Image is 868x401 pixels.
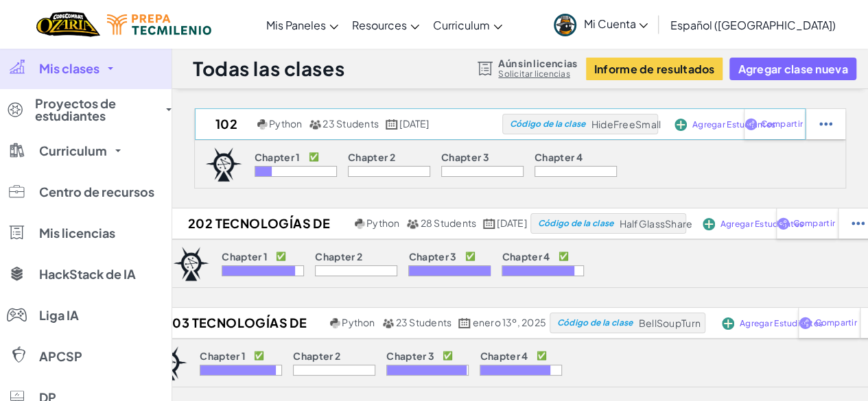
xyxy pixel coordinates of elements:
span: Código de la clase [537,219,613,228]
span: HalfGlassShare [619,217,692,230]
img: IconStudentEllipsis.svg [819,118,832,130]
span: Español ([GEOGRAPHIC_DATA]) [670,18,835,32]
p: ✅ [276,251,286,262]
h2: 202 tecnologías de la información II [163,213,352,234]
span: Centro de recursos [39,186,154,198]
span: Agregar Estudiantes [720,220,804,228]
span: Python [366,217,399,229]
span: 23 Students [396,316,452,328]
span: Mis licencias [39,227,115,239]
span: Mi Cuenta [583,16,648,31]
span: Liga IA [39,309,79,321]
img: MultipleUsers.png [406,219,419,229]
p: Chapter 4 [502,251,550,262]
a: Mis Paneles [259,6,345,43]
span: Código de la clase [509,120,585,128]
a: Ozaria by CodeCombat logo [36,10,100,38]
span: Mis Paneles [266,18,326,32]
span: Proyectos de estudiantes [35,97,158,122]
img: logo [205,147,242,182]
p: ✅ [558,251,568,262]
img: IconAddStudents.svg [675,119,687,131]
img: MultipleUsers.png [382,318,395,328]
p: Chapter 4 [535,151,583,162]
p: Chapter 1 [255,151,301,162]
img: MultipleUsers.png [309,119,321,130]
p: Chapter 3 [441,151,489,162]
img: python.png [355,219,365,229]
img: python.png [257,119,268,130]
span: HideFreeSmall [591,118,661,130]
p: Chapter 2 [348,151,395,162]
span: Compartir [760,120,802,128]
span: Python [342,316,375,328]
img: IconShare_Purple.svg [777,217,790,230]
img: calendar.svg [386,119,398,130]
a: Resources [345,6,426,43]
p: ✅ [443,350,453,361]
a: 202 tecnologías de la información II Python 28 Students [DATE] [163,213,530,234]
a: 203 tecnologías de la información II Python 23 Students enero 13º, 2025 [141,313,550,333]
p: ✅ [536,350,546,361]
p: Chapter 3 [386,350,434,361]
a: 102 Python 23 Students [DATE] [195,114,502,134]
a: Curriculum [426,6,509,43]
span: Python [269,117,302,130]
button: Agregar clase nueva [729,58,856,80]
a: Español ([GEOGRAPHIC_DATA]) [663,6,842,43]
span: 28 Students [420,217,476,229]
img: avatar [554,14,576,36]
p: Chapter 1 [222,251,268,262]
span: HackStack de IA [39,268,136,280]
a: Mi Cuenta [547,3,655,46]
img: IconStudentEllipsis.svg [852,217,865,230]
span: 23 Students [322,117,379,130]
img: calendar.svg [458,318,471,328]
img: IconAddStudents.svg [722,317,734,330]
span: Compartir [793,219,834,228]
h1: Todas las clases [193,56,344,82]
span: enero 13º, 2025 [472,316,546,328]
span: Aún sin licencias [498,58,577,69]
span: [DATE] [497,217,526,229]
button: Informe de resultados [586,58,723,80]
p: Chapter 4 [480,350,528,361]
img: python.png [330,318,340,328]
h2: 203 tecnologías de la información II [141,313,327,333]
img: IconShare_Purple.svg [799,317,812,329]
p: ✅ [254,350,264,361]
span: Agregar Estudiantes [740,319,823,328]
span: Agregar Estudiantes [692,121,775,129]
span: Resources [352,18,407,32]
a: Solicitar licencias [498,69,577,80]
img: logo [173,247,210,281]
img: Tecmilenio logo [107,14,211,35]
span: Compartir [814,319,856,327]
p: Chapter 2 [315,251,362,262]
p: ✅ [465,251,475,262]
span: Mis clases [39,62,99,75]
p: Chapter 2 [293,350,340,361]
span: Curriculum [39,145,107,157]
span: Código de la clase [557,319,633,327]
span: BellSoupTurn [639,317,701,329]
p: ✅ [309,151,319,162]
img: Home [36,10,100,38]
img: IconShare_Purple.svg [744,118,758,130]
p: Chapter 1 [200,350,246,361]
span: [DATE] [399,117,429,130]
img: IconAddStudents.svg [703,218,715,230]
p: Chapter 3 [408,251,456,262]
img: calendar.svg [483,219,495,229]
span: Curriculum [433,18,490,32]
h2: 102 [195,114,254,134]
